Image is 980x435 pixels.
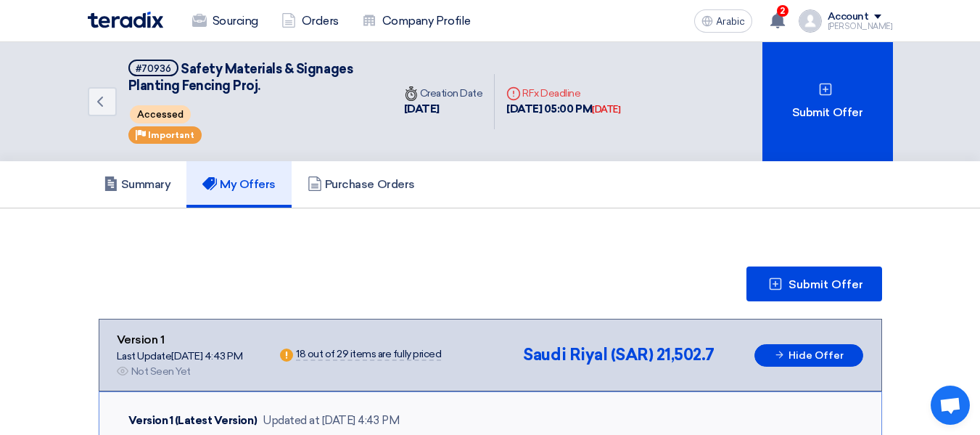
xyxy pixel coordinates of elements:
button: Submit Offer [746,267,882,301]
font: [DATE] [592,104,620,115]
font: Company Profile [382,14,471,28]
font: Sourcing [213,14,258,28]
font: Arabic [716,15,745,28]
div: Version 1 (Latest Version) [128,412,258,429]
span: Submit Offer [788,279,863,290]
font: [PERSON_NAME] [828,22,893,31]
div: 18 out of 29 items are fully priced [296,349,441,361]
font: Safety Materials & Signages Planting Fencing Proj. [128,61,353,94]
font: Account [828,10,869,23]
font: #70936 [136,63,171,74]
span: Saudi Riyal (SAR) [523,345,653,365]
button: Hide Offer [754,344,863,367]
div: Version 1 [117,331,243,349]
font: [DATE] 05:00 PM [506,102,592,115]
a: Orders [270,5,350,37]
font: Accessed [137,110,184,121]
img: profile_test.png [799,9,822,33]
font: Purchase Orders [325,177,415,191]
font: 2 [780,6,785,16]
a: Summary [88,161,187,208]
font: Submit Offer [792,105,862,119]
button: Arabic [694,9,752,33]
font: [DATE] [404,102,440,115]
font: Creation Date [420,87,483,99]
div: Open chat [931,386,970,425]
a: Sourcing [181,5,270,37]
div: Last Update [DATE] 4:43 PM [117,349,243,364]
a: My Offers [186,161,292,208]
div: Updated at [DATE] 4:43 PM [263,412,399,429]
span: 21,502.7 [656,345,715,365]
img: Teradix logo [88,12,163,28]
font: Summary [121,177,171,191]
div: Not Seen Yet [131,364,191,379]
h5: Safety Materials & Signages Planting Fencing Proj. [128,60,375,95]
font: Important [148,130,194,140]
font: RFx Deadline [522,87,580,99]
a: Purchase Orders [292,161,431,208]
font: My Offers [220,177,276,191]
font: Orders [302,14,339,28]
